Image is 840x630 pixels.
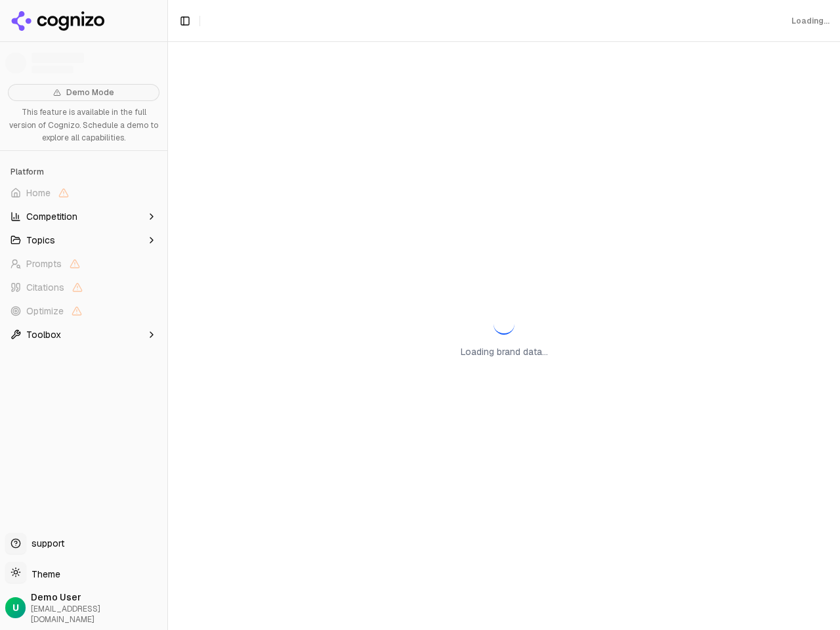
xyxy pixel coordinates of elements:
span: Prompts [26,257,62,270]
span: U [12,601,19,614]
button: Topics [5,230,162,251]
span: Home [26,186,51,199]
span: Demo Mode [66,87,114,98]
div: Platform [5,161,162,182]
span: Demo User [31,591,162,604]
span: Optimize [26,304,64,318]
span: Competition [26,210,77,223]
span: Topics [26,234,55,247]
span: Toolbox [26,328,61,341]
p: This feature is available in the full version of Cognizo. Schedule a demo to explore all capabili... [8,106,159,145]
span: support [26,537,64,550]
button: Toolbox [5,324,162,345]
p: Loading brand data... [461,345,548,358]
button: Competition [5,206,162,227]
span: [EMAIL_ADDRESS][DOMAIN_NAME] [31,604,162,625]
span: Citations [26,281,64,294]
span: Theme [26,568,60,580]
